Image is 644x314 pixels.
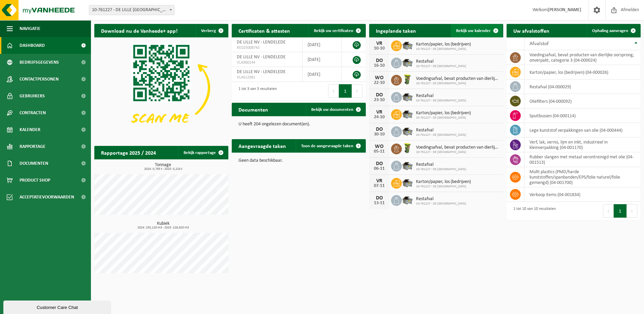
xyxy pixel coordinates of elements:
span: 2024: 255,120 m3 - 2025: 228,820 m3 [98,226,228,229]
span: Restafval [416,59,466,64]
span: Restafval [416,93,466,99]
td: verf, lak, vernis, lijm en inkt, industrieel in kleinverpakking (04-001170) [524,137,641,152]
button: Next [627,204,637,218]
div: 05-11 [373,149,386,154]
span: DE LILLE NV - LENDELEDE [237,69,286,74]
span: Rapportage [20,138,45,155]
div: 22-10 [373,81,386,85]
div: DO [373,58,386,63]
img: WB-5000-GAL-GY-01 [402,177,413,188]
span: DE LILLE NV - LENDELEDE [237,55,286,60]
span: Restafval [416,196,466,202]
a: Bekijk uw kalender [451,24,503,37]
img: WB-5000-GAL-GY-01 [402,91,413,102]
td: voedingsafval, bevat producten van dierlijke oorsprong, onverpakt, categorie 3 (04-000024) [524,50,641,65]
span: Restafval [416,162,466,167]
span: RED25008745 [237,45,297,51]
button: Previous [603,204,614,218]
span: Navigatie [20,20,40,37]
span: Verberg [201,29,216,33]
h2: Uw afvalstoffen [507,24,556,37]
span: 10-761227 - DE LILLE NV - LENDELEDE [89,5,174,15]
div: 06-11 [373,166,386,171]
button: Next [352,84,362,98]
span: 10-761227 - DE [GEOGRAPHIC_DATA] [416,64,466,68]
td: multi plastics (PMD/harde kunststoffen/spanbanden/EPS/folie naturel/folie gemengd) (04-001700) [524,167,641,187]
span: 10-761227 - DE [GEOGRAPHIC_DATA] [416,202,466,206]
div: DO [373,195,386,201]
span: Bekijk uw certificaten [314,29,353,33]
a: Bekijk rapportage [178,146,228,159]
p: Geen data beschikbaar. [238,158,359,163]
div: 13-11 [373,201,386,206]
div: VR [373,41,386,46]
td: spuitbussen (04-000114) [524,108,641,123]
h2: Download nu de Vanheede+ app! [94,24,184,37]
td: oliefilters (04-000092) [524,94,641,108]
img: WB-0060-HPE-GN-50 [402,143,413,154]
div: 16-10 [373,63,386,68]
div: DO [373,127,386,132]
div: DO [373,161,386,166]
button: Previous [328,84,339,98]
span: Restafval [416,128,466,133]
span: Contactpersonen [20,71,59,88]
span: 10-761227 - DE [GEOGRAPHIC_DATA] [416,133,466,137]
span: Documenten [20,155,48,172]
button: 1 [614,204,627,218]
p: U heeft 204 ongelezen document(en). [238,122,359,127]
span: 10-761227 - DE [GEOGRAPHIC_DATA] [416,116,471,120]
span: 10-761227 - DE [GEOGRAPHIC_DATA] [416,167,466,171]
span: Voedingsafval, bevat producten van dierlijke oorsprong, onverpakt, categorie 3 [416,145,500,150]
span: Contracten [20,104,46,121]
strong: [PERSON_NAME] [548,7,581,12]
button: 1 [339,84,352,98]
div: DO [373,92,386,98]
span: Product Shop [20,172,50,189]
a: Ophaling aanvragen [587,24,640,37]
h2: Rapportage 2025 / 2024 [94,146,163,159]
div: 1 tot 10 van 10 resultaten [510,203,556,218]
div: 30-10 [373,132,386,137]
a: Bekijk uw certificaten [309,24,365,37]
span: Afvalstof [529,41,549,46]
td: [DATE] [302,52,342,67]
td: rubber slangen met metaal verontreinigd met olie (04-001513) [524,152,641,167]
img: WB-5000-GAL-GY-01 [402,108,413,120]
td: restafval (04-000029) [524,80,641,94]
div: WO [373,75,386,81]
img: WB-5000-GAL-GY-01 [402,125,413,137]
span: Karton/papier, los (bedrijven) [416,111,471,116]
td: lege kunststof verpakkingen van olie (04-000444) [524,123,641,137]
div: 1 tot 3 van 3 resultaten [235,84,277,98]
img: WB-0060-HPE-GN-50 [402,74,413,85]
span: Bekijk uw kalender [456,29,491,33]
h2: Ingeplande taken [369,24,423,37]
a: Bekijk uw documenten [306,103,365,116]
span: Karton/papier, los (bedrijven) [416,179,471,185]
img: WB-5000-GAL-GY-01 [402,57,413,68]
span: 10-761227 - DE [GEOGRAPHIC_DATA] [416,99,466,103]
span: 2024: 0,783 t - 2025: 0,224 t [98,167,228,171]
span: Kalender [20,121,40,138]
div: 24-10 [373,115,386,120]
span: Toon de aangevraagde taken [301,144,353,148]
span: Voedingsafval, bevat producten van dierlijke oorsprong, onverpakt, categorie 3 [416,76,500,82]
img: Download de VHEPlus App [94,37,228,138]
h3: Kubiek [98,221,228,229]
span: 10-761227 - DE [GEOGRAPHIC_DATA] [416,150,500,154]
iframe: chat widget [3,299,112,314]
h2: Documenten [232,103,275,116]
div: VR [373,109,386,115]
div: VR [373,178,386,184]
td: karton/papier, los (bedrijven) (04-000026) [524,65,641,80]
img: WB-5000-GAL-GY-01 [402,39,413,51]
span: Bedrijfsgegevens [20,54,59,71]
span: VLA612981 [237,75,297,80]
h2: Aangevraagde taken [232,139,293,152]
span: Acceptatievoorwaarden [20,189,74,206]
span: Gebruikers [20,88,45,104]
span: Ophaling aanvragen [592,29,628,33]
span: 10-761227 - DE [GEOGRAPHIC_DATA] [416,185,471,189]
